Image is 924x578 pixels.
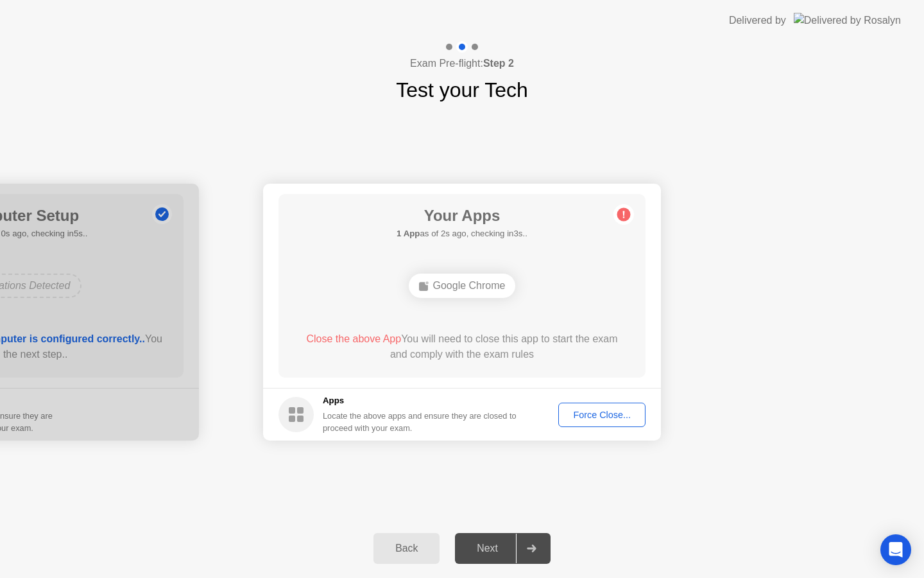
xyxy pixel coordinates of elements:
[397,229,420,238] b: 1 App
[323,410,517,434] div: Locate the above apps and ensure they are closed to proceed with your exam.
[306,333,401,344] span: Close the above App
[563,410,641,420] div: Force Close...
[396,74,528,105] h1: Test your Tech
[729,13,786,28] div: Delivered by
[794,13,901,28] img: Delivered by Rosalyn
[377,543,436,554] div: Back
[397,204,527,227] h1: Your Apps
[483,58,514,69] b: Step 2
[397,227,527,240] h5: as of 2s ago, checking in3s..
[410,56,514,71] h4: Exam Pre-flight:
[880,534,911,565] div: Open Intercom Messenger
[297,331,628,362] div: You will need to close this app to start the exam and comply with the exam rules
[323,394,517,407] h5: Apps
[373,533,440,564] button: Back
[409,274,516,298] div: Google Chrome
[459,543,516,554] div: Next
[558,403,646,427] button: Force Close...
[455,533,551,564] button: Next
